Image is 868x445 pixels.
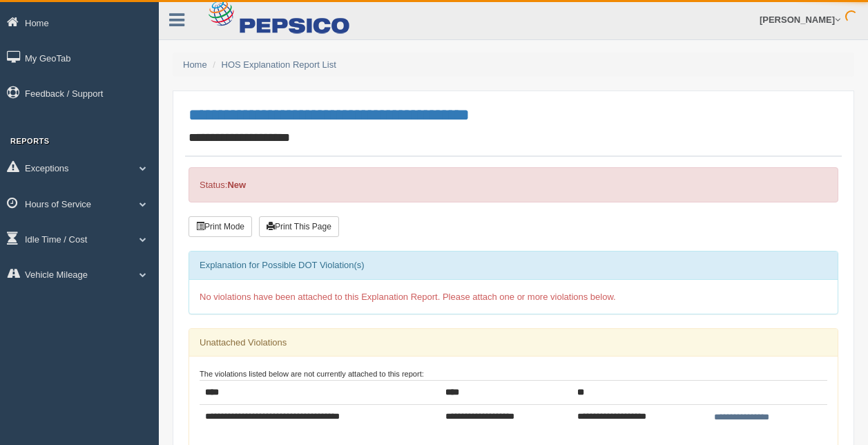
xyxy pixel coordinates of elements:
[200,370,424,378] small: The violations listed below are not currently attached to this report:
[227,180,246,190] strong: New
[189,216,252,237] button: Print Mode
[200,292,616,302] span: No violations have been attached to this Explanation Report. Please attach one or more violations...
[189,329,838,357] div: Unattached Violations
[183,59,207,70] a: Home
[189,252,838,279] div: Explanation for Possible DOT Violation(s)
[222,59,336,70] a: HOS Explanation Report List
[259,216,339,237] button: Print This Page
[189,167,838,202] div: Status:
